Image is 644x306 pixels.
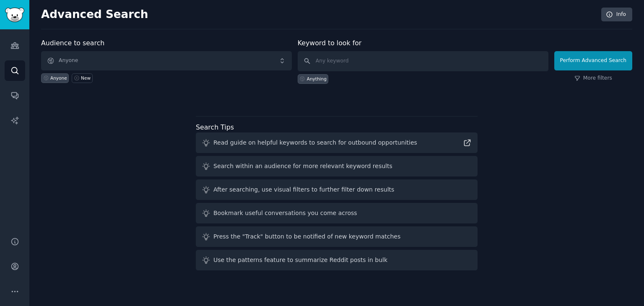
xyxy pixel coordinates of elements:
[298,39,362,47] label: Keyword to look for
[81,75,91,81] div: New
[574,75,612,82] a: More filters
[41,51,292,70] button: Anyone
[41,8,597,21] h2: Advanced Search
[213,209,357,218] div: Bookmark useful conversations you come across
[213,138,417,147] div: Read guide on helpful keywords to search for outbound opportunities
[554,51,632,70] button: Perform Advanced Search
[196,123,234,131] label: Search Tips
[50,75,67,81] div: Anyone
[213,256,387,265] div: Use the patterns feature to summarize Reddit posts in bulk
[213,162,392,171] div: Search within an audience for more relevant keyword results
[5,8,24,22] img: GummySearch logo
[213,185,394,194] div: After searching, use visual filters to further filter down results
[298,51,548,71] input: Any keyword
[601,8,632,22] a: Info
[213,232,400,241] div: Press the "Track" button to be notified of new keyword matches
[72,73,92,83] a: New
[307,76,327,82] div: Anything
[41,39,104,47] label: Audience to search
